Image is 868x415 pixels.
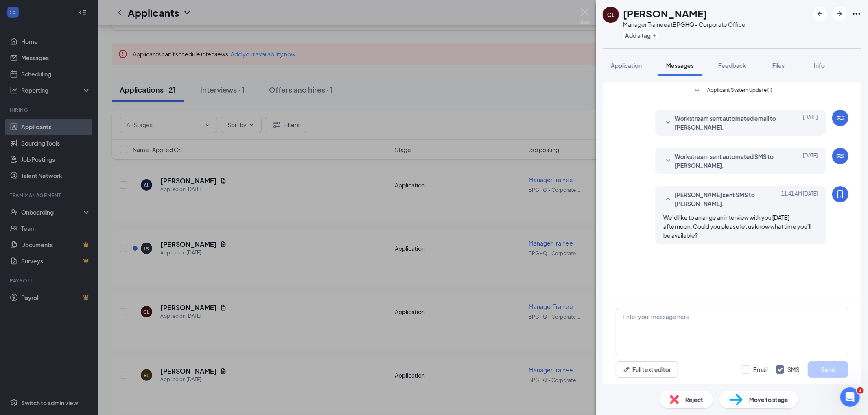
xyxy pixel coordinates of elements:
[707,86,772,96] span: Applicant System Update (1)
[623,7,707,20] h1: [PERSON_NAME]
[814,62,825,69] span: Info
[835,113,845,123] svg: WorkstreamLogo
[832,7,847,21] button: ArrowRight
[749,395,788,404] span: Move to stage
[666,62,694,69] span: Messages
[803,114,818,132] span: [DATE]
[857,387,864,394] span: 3
[663,214,811,239] span: We’d like to arrange an interview with you [DATE] afternoon. Could you please let us know what ti...
[835,9,844,19] svg: ArrowRight
[616,361,678,378] button: Full text editorPen
[815,9,825,19] svg: ArrowLeftNew
[835,189,845,199] svg: MobileSms
[675,190,781,208] span: [PERSON_NAME] sent SMS to [PERSON_NAME].
[772,62,785,69] span: Files
[652,33,657,38] svg: Plus
[840,387,860,407] iframe: Intercom live chat
[623,20,746,28] div: Manager Trainee at BPGHQ - Corporate Office
[692,86,702,96] svg: SmallChevronDown
[663,156,673,166] svg: SmallChevronDown
[623,31,659,39] button: PlusAdd a tag
[675,152,781,170] span: Workstream sent automated SMS to [PERSON_NAME].
[803,152,818,170] span: [DATE]
[675,114,781,132] span: Workstream sent automated email to [PERSON_NAME].
[663,118,673,128] svg: SmallChevronDown
[611,62,642,69] span: Application
[623,365,631,374] svg: Pen
[607,11,615,19] div: CL
[718,62,746,69] span: Feedback
[852,9,861,19] svg: Ellipses
[781,190,818,208] span: [DATE] 11:41 AM
[663,194,673,204] svg: SmallChevronUp
[685,395,703,404] span: Reject
[692,86,772,96] button: SmallChevronDownApplicant System Update (1)
[813,7,827,21] button: ArrowLeftNew
[835,151,845,161] svg: WorkstreamLogo
[808,361,848,378] button: Send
